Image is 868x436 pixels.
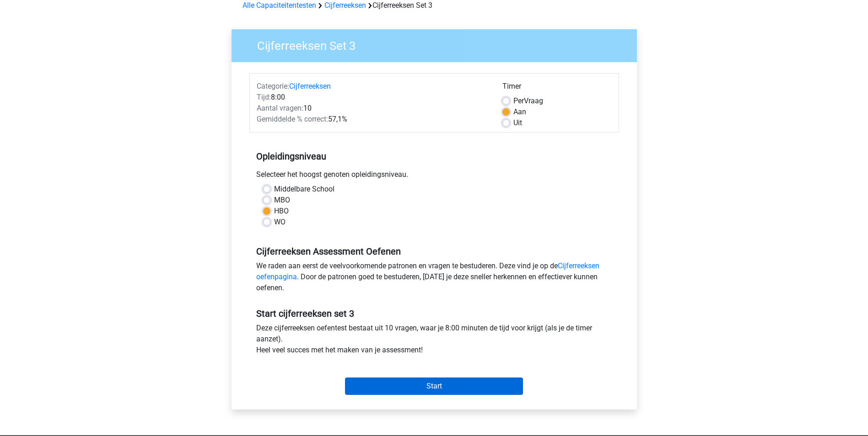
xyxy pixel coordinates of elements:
[274,195,290,206] label: MBO
[249,261,619,297] div: We raden aan eerst de veelvoorkomende patronen en vragen te bestuderen. Deze vind je op de . Door...
[274,184,334,195] label: Middelbare School
[257,115,328,123] span: Gemiddelde % correct:
[274,217,286,228] label: WO
[502,81,612,96] div: Timer
[250,103,496,114] div: 10
[513,117,522,128] label: Uit
[256,147,612,165] h5: Opleidingsniveau
[345,378,523,395] input: Start
[274,206,289,217] label: HBO
[513,96,524,105] span: Per
[243,1,316,10] a: Alle Capaciteitentesten
[249,323,619,359] div: Deze cijferreeksen oefentest bestaat uit 10 vragen, waar je 8:00 minuten de tijd voor krijgt (als...
[257,93,271,101] span: Tijd:
[513,106,526,117] label: Aan
[256,308,612,319] h5: Start cijferreeksen set 3
[289,82,331,90] a: Cijferreeksen
[249,169,619,184] div: Selecteer het hoogst genoten opleidingsniveau.
[250,114,496,125] div: 57,1%
[513,96,543,106] label: Vraag
[257,82,289,90] span: Categorie:
[246,35,630,53] h3: Cijferreeksen Set 3
[250,92,496,103] div: 8:00
[324,1,366,10] a: Cijferreeksen
[256,246,612,257] h5: Cijferreeksen Assessment Oefenen
[257,104,303,112] span: Aantal vragen:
